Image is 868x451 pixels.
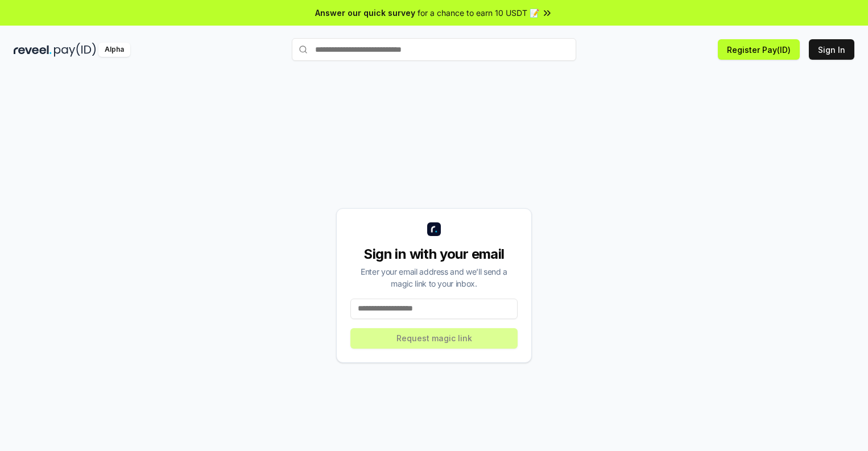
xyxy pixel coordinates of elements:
button: Sign In [809,39,854,60]
div: Sign in with your email [350,245,518,263]
button: Register Pay(ID) [718,39,800,60]
img: reveel_dark [14,43,52,57]
img: pay_id [54,43,96,57]
div: Alpha [98,43,130,57]
span: Answer our quick survey [315,7,415,19]
img: logo_small [427,222,441,236]
div: Enter your email address and we’ll send a magic link to your inbox. [350,266,518,289]
span: for a chance to earn 10 USDT 📝 [418,7,539,19]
